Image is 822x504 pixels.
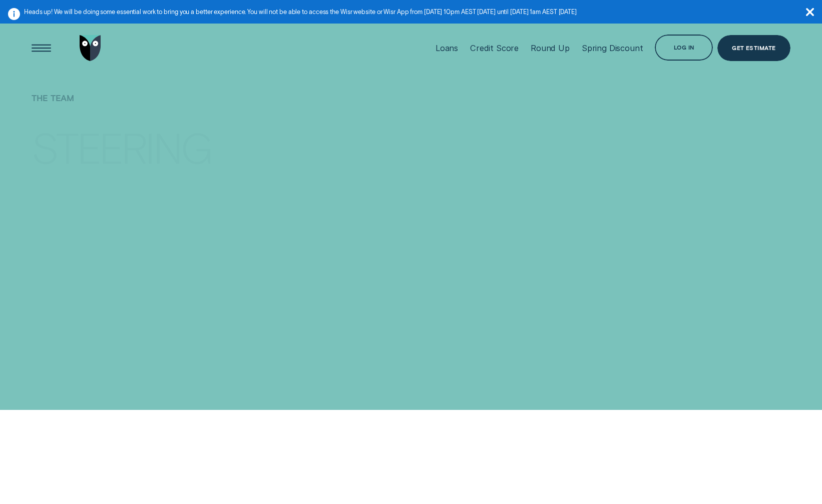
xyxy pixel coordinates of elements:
[436,19,458,77] a: Loans
[470,43,519,53] div: Credit Score
[470,19,519,77] a: Credit Score
[29,35,55,61] button: Open Menu
[80,35,101,61] img: Wisr
[717,35,790,61] a: Get Estimate
[582,43,643,53] div: Spring Discount
[531,43,570,53] div: Round Up
[531,19,570,77] a: Round Up
[32,127,211,167] div: Steering
[655,35,712,61] button: Log in
[78,19,104,77] a: Go to home page
[582,19,643,77] a: Spring Discount
[32,94,282,120] h1: The Team
[32,108,282,228] h4: Steering the Wisr vision
[436,43,458,53] div: Loans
